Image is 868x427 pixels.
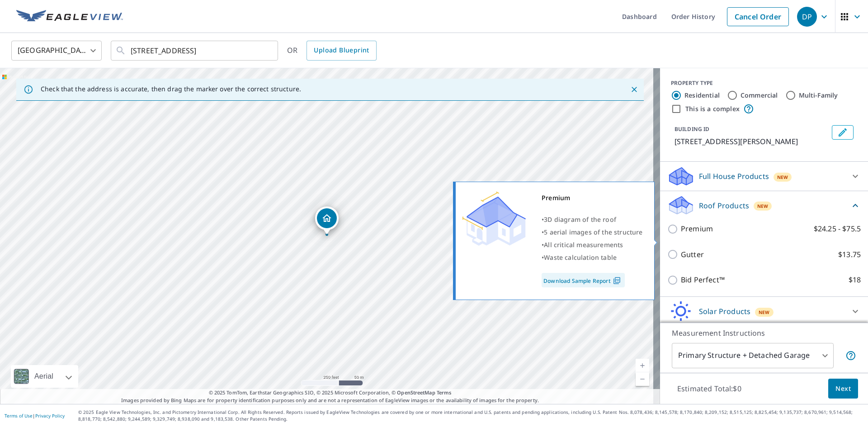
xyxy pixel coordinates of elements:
[777,174,788,181] span: New
[681,274,725,286] p: Bid Perfect™
[636,359,649,372] a: Current Level 17, Zoom In
[741,91,778,100] label: Commercial
[11,365,78,388] div: Aerial
[78,409,863,422] p: © 2025 Eagle View Technologies, Inc. and Pictometry International Corp. All Rights Reserved. Repo...
[544,240,623,249] span: All critical measurements
[797,7,817,27] div: DP
[209,389,452,397] span: © 2025 TomTom, Earthstar Geographics SIO, © 2025 Microsoft Corporation, ©
[681,249,704,260] p: Gutter
[542,213,643,226] div: •
[542,251,643,264] div: •
[11,38,102,63] div: [GEOGRAPHIC_DATA]
[667,300,861,322] div: Solar ProductsNew
[671,79,857,87] div: PROPERTY TYPE
[636,372,649,386] a: Current Level 17, Zoom Out
[5,413,65,418] p: |
[828,379,858,399] button: Next
[628,84,640,95] button: Close
[667,195,861,216] div: Roof ProductsNew
[667,165,861,187] div: Full House ProductsNew
[685,104,740,113] label: This is a complex
[16,10,123,23] img: EV Logo
[41,85,301,93] p: Check that the address is accurate, then drag the marker over the correct structure.
[757,202,769,210] span: New
[314,45,369,56] span: Upload Blueprint
[832,125,854,140] button: Edit building 1
[131,38,259,63] input: Search by address or latitude-longitude
[611,277,623,285] img: Pdf Icon
[675,136,828,147] p: [STREET_ADDRESS][PERSON_NAME]
[542,226,643,239] div: •
[670,379,749,399] p: Estimated Total: $0
[835,383,851,394] span: Next
[307,41,376,61] a: Upload Blueprint
[462,192,526,246] img: Premium
[315,206,339,235] div: Dropped pin, building 1, Residential property, 5704 Waters Edge Landing Ct Burke, VA 22015
[699,171,769,182] p: Full House Products
[287,41,377,61] div: OR
[542,192,643,204] div: Premium
[699,200,749,211] p: Roof Products
[684,91,720,100] label: Residential
[849,274,861,286] p: $18
[681,223,713,235] p: Premium
[699,306,750,317] p: Solar Products
[799,91,838,100] label: Multi-Family
[544,215,616,224] span: 3D diagram of the roof
[397,389,435,396] a: OpenStreetMap
[672,343,834,368] div: Primary Structure + Detached Garage
[35,413,65,419] a: Privacy Policy
[727,7,789,26] a: Cancel Order
[675,125,709,133] p: BUILDING ID
[437,389,452,396] a: Terms
[544,253,617,262] span: Waste calculation table
[542,273,625,287] a: Download Sample Report
[5,413,33,419] a: Terms of Use
[32,365,56,388] div: Aerial
[672,328,856,338] p: Measurement Instructions
[544,228,642,236] span: 5 aerial images of the structure
[838,249,861,260] p: $13.75
[845,350,856,361] span: Your report will include the primary structure and a detached garage if one exists.
[542,239,643,251] div: •
[814,223,861,235] p: $24.25 - $75.5
[759,309,770,316] span: New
